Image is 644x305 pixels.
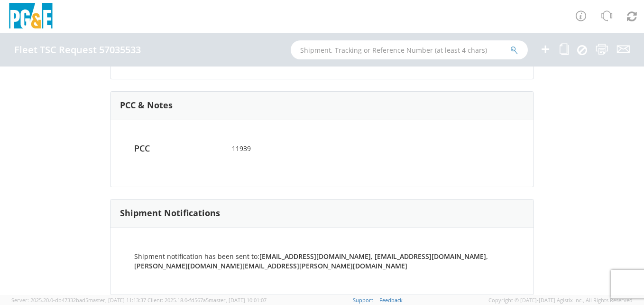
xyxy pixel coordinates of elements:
input: Shipment, Tracking or Reference Number (at least 4 chars) [291,40,528,59]
span: Copyright © [DATE]-[DATE] Agistix Inc., All Rights Reserved [488,296,633,304]
span: master, [DATE] 10:01:07 [209,296,267,304]
span: Client: 2025.18.0-fd567a5 [147,296,267,304]
span: master, [DATE] 11:13:37 [88,296,146,304]
strong: [EMAIL_ADDRESS][DOMAIN_NAME], [EMAIL_ADDRESS][DOMAIN_NAME], [PERSON_NAME][DOMAIN_NAME][EMAIL_ADDR... [134,252,488,270]
h3: Shipment Notifications [120,209,220,218]
h3: PCC & Notes [120,101,173,110]
a: Support [353,296,373,304]
a: Feedback [379,296,403,304]
h4: PCC [127,144,225,153]
span: 11939 [225,144,420,153]
div: Shipment notification has been sent to: [127,252,517,271]
span: Server: 2025.20.0-db47332bad5 [11,296,146,304]
h4: Fleet TSC Request 57035533 [14,45,141,55]
img: pge-logo-06675f144f4cfa6a6814.png [7,3,55,31]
